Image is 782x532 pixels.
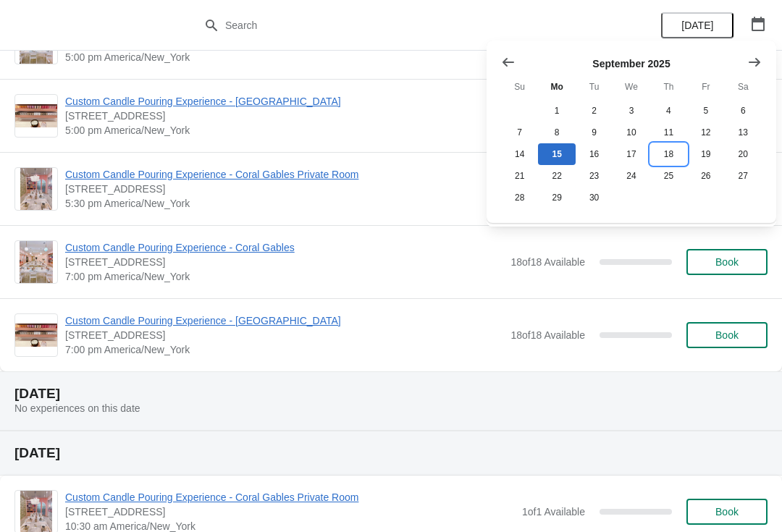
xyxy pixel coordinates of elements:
button: Today Monday September 15 2025 [538,143,575,165]
span: Custom Candle Pouring Experience - Coral Gables Private Room [65,490,515,504]
span: 1 of 1 Available [522,506,585,518]
button: Saturday September 20 2025 [725,143,762,165]
span: [STREET_ADDRESS] [65,182,515,196]
span: Book [715,329,739,341]
button: Friday September 19 2025 [687,143,724,165]
span: 7:00 pm America/New_York [65,269,503,284]
button: Wednesday September 3 2025 [613,100,649,122]
button: Saturday September 6 2025 [725,100,762,122]
button: Friday September 5 2025 [687,100,724,122]
span: 5:30 pm America/New_York [65,196,515,211]
input: Search [224,12,586,38]
img: Custom Candle Pouring Experience - Coral Gables | 154 Giralda Avenue, Coral Gables, FL, USA | 7:0... [20,241,54,283]
button: Book [686,499,768,525]
button: Tuesday September 30 2025 [576,187,613,208]
button: Tuesday September 16 2025 [576,143,613,165]
button: Sunday September 7 2025 [501,122,538,143]
button: Tuesday September 2 2025 [576,100,613,122]
span: [STREET_ADDRESS] [65,255,503,269]
span: Book [715,256,739,268]
button: Friday September 26 2025 [687,165,724,187]
span: Custom Candle Pouring Experience - [GEOGRAPHIC_DATA] [65,313,503,328]
th: Saturday [725,74,762,100]
span: 18 of 18 Available [510,329,585,341]
th: Thursday [650,74,687,100]
span: [STREET_ADDRESS] [65,328,503,342]
span: Custom Candle Pouring Experience - Coral Gables Private Room [65,167,515,182]
button: Monday September 1 2025 [538,100,575,122]
span: Custom Candle Pouring Experience - [GEOGRAPHIC_DATA] [65,94,503,109]
span: No experiences on this date [14,402,140,414]
span: [STREET_ADDRESS] [65,504,515,519]
span: 5:00 pm America/New_York [65,50,503,64]
button: Sunday September 21 2025 [501,165,538,187]
button: Wednesday September 10 2025 [613,122,649,143]
button: Friday September 12 2025 [687,122,724,143]
span: 18 of 18 Available [510,256,585,268]
h2: [DATE] [14,387,768,401]
button: Wednesday September 17 2025 [613,143,649,165]
button: Tuesday September 23 2025 [576,165,613,187]
th: Wednesday [613,74,649,100]
span: Book [715,506,739,518]
img: Custom Candle Pouring Experience - Fort Lauderdale | 914 East Las Olas Boulevard, Fort Lauderdale... [15,324,57,347]
button: Monday September 22 2025 [538,165,575,187]
button: Thursday September 18 2025 [650,143,687,165]
button: Show previous month, August 2025 [495,49,521,75]
img: Custom Candle Pouring Experience - Fort Lauderdale | 914 East Las Olas Boulevard, Fort Lauderdale... [15,104,57,128]
button: Wednesday September 24 2025 [613,165,649,187]
button: Thursday September 25 2025 [650,165,687,187]
span: [DATE] [681,20,713,31]
th: Sunday [501,74,538,100]
button: Thursday September 4 2025 [650,100,687,122]
span: 5:00 pm America/New_York [65,123,503,138]
button: [DATE] [661,12,733,38]
button: Sunday September 14 2025 [501,143,538,165]
button: Book [686,249,768,275]
button: Tuesday September 9 2025 [576,122,613,143]
button: Monday September 8 2025 [538,122,575,143]
button: Monday September 29 2025 [538,187,575,208]
button: Show next month, October 2025 [741,49,768,75]
button: Thursday September 11 2025 [650,122,687,143]
span: [STREET_ADDRESS] [65,109,503,123]
button: Sunday September 28 2025 [501,187,538,208]
img: Custom Candle Pouring Experience - Coral Gables Private Room | 154 Giralda Avenue, Coral Gables, ... [20,168,52,210]
button: Saturday September 27 2025 [725,165,762,187]
th: Monday [538,74,575,100]
span: Custom Candle Pouring Experience - Coral Gables [65,240,503,255]
th: Tuesday [576,74,613,100]
th: Friday [687,74,724,100]
button: Saturday September 13 2025 [725,122,762,143]
span: 7:00 pm America/New_York [65,342,503,357]
h2: [DATE] [14,446,768,460]
button: Book [686,322,768,348]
